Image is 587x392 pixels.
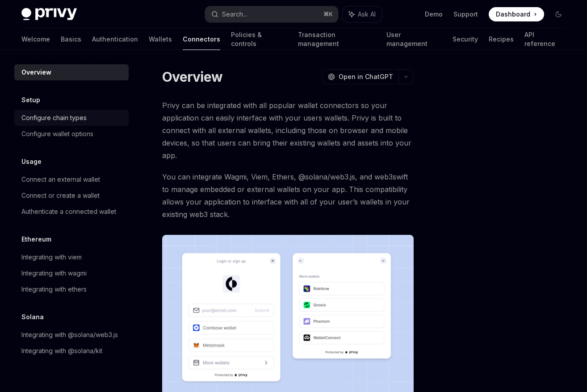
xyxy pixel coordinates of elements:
[21,95,40,105] h5: Setup
[21,29,50,50] a: Welcome
[21,156,42,167] h5: Usage
[92,29,138,50] a: Authentication
[21,329,118,340] div: Integrating with @solana/web3.js
[358,10,376,19] span: Ask AI
[323,11,333,18] span: ⌘ K
[425,10,443,19] a: Demo
[489,7,544,21] a: Dashboard
[496,10,530,19] span: Dashboard
[61,29,81,50] a: Basics
[183,29,220,50] a: Connectors
[14,64,129,80] a: Overview
[21,129,93,139] div: Configure wallet options
[231,29,287,50] a: Policies & controls
[21,206,116,217] div: Authenticate a connected wallet
[21,284,87,295] div: Integrating with ethers
[21,346,102,356] div: Integrating with @solana/kit
[222,9,247,20] div: Search...
[489,29,514,50] a: Recipes
[14,327,129,343] a: Integrating with @solana/web3.js
[551,7,566,21] button: Toggle dark mode
[339,72,393,81] span: Open in ChatGPT
[14,204,129,220] a: Authenticate a connected wallet
[14,281,129,297] a: Integrating with ethers
[14,249,129,265] a: Integrating with viem
[343,6,382,22] button: Ask AI
[162,99,414,162] span: Privy can be integrated with all popular wallet connectors so your application can easily interfa...
[21,268,87,279] div: Integrating with wagmi
[21,234,51,245] h5: Ethereum
[162,69,222,85] h1: Overview
[14,126,129,142] a: Configure wallet options
[322,69,398,84] button: Open in ChatGPT
[14,343,129,359] a: Integrating with @solana/kit
[149,29,172,50] a: Wallets
[386,29,442,50] a: User management
[205,6,338,22] button: Search...⌘K
[524,29,566,50] a: API reference
[14,110,129,126] a: Configure chain types
[21,312,44,322] h5: Solana
[14,265,129,281] a: Integrating with wagmi
[21,252,82,263] div: Integrating with viem
[21,8,77,21] img: dark logo
[453,10,478,19] a: Support
[21,174,100,185] div: Connect an external wallet
[21,190,100,201] div: Connect or create a wallet
[162,171,414,221] span: You can integrate Wagmi, Viem, Ethers, @solana/web3.js, and web3swift to manage embedded or exter...
[14,171,129,188] a: Connect an external wallet
[14,188,129,204] a: Connect or create a wallet
[21,67,51,78] div: Overview
[21,113,87,123] div: Configure chain types
[453,29,478,50] a: Security
[298,29,376,50] a: Transaction management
